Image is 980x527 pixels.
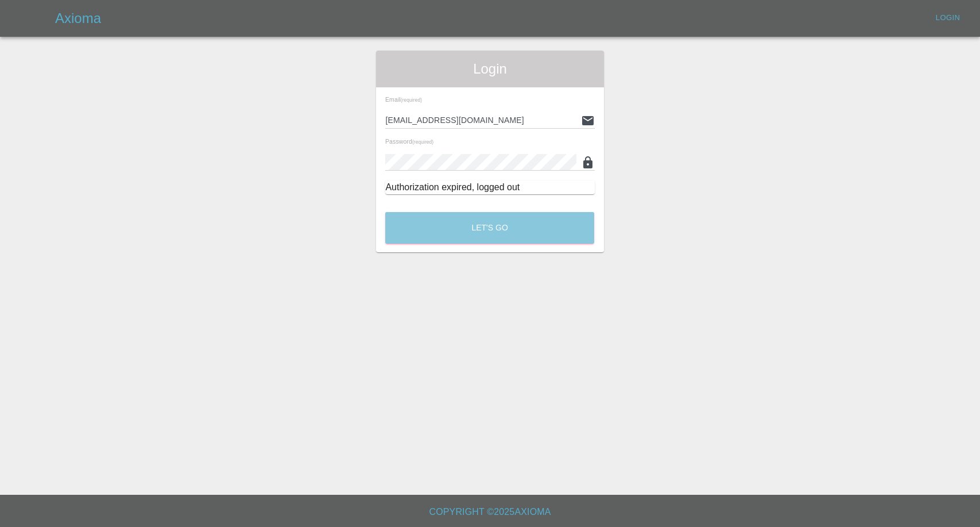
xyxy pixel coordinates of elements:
[929,9,966,27] a: Login
[412,140,433,145] small: (required)
[385,212,594,244] button: Let's Go
[385,96,422,103] span: Email
[385,180,594,194] div: Authorization expired, logged out
[9,504,971,520] h6: Copyright © 2025 Axioma
[55,9,101,28] h5: Axioma
[401,98,422,103] small: (required)
[385,138,433,145] span: Password
[385,60,594,78] span: Login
